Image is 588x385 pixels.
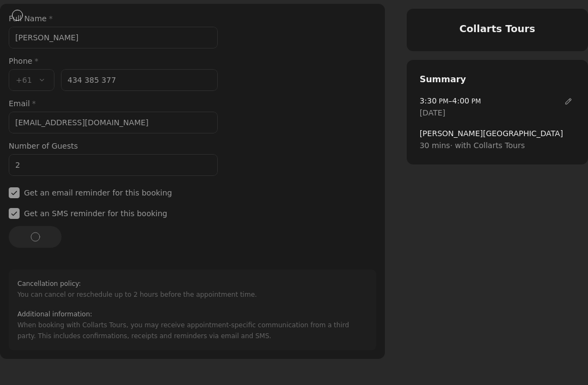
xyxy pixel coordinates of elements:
[420,127,575,139] span: [PERSON_NAME][GEOGRAPHIC_DATA]
[420,96,437,105] span: 3:30
[562,95,575,108] button: Edit date and time
[420,73,575,86] h2: Summary
[420,139,575,151] span: 30 mins · with Collarts Tours
[562,95,575,108] span: ​
[420,95,481,107] span: –
[420,107,445,119] span: [DATE]
[452,96,469,105] span: 4:00
[437,97,448,105] span: PM
[469,97,481,105] span: PM
[420,22,575,36] h4: Collarts Tours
